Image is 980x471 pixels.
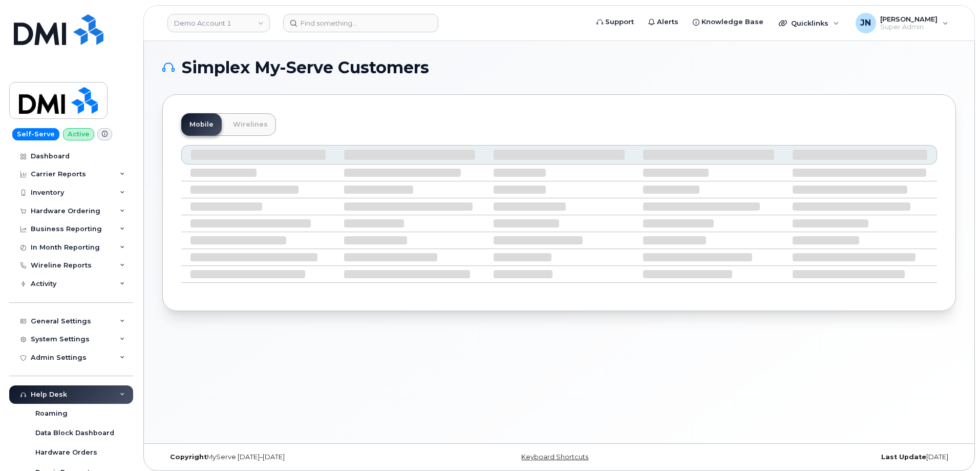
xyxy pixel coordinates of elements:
div: [DATE] [691,453,956,461]
strong: Copyright [170,453,207,461]
a: Mobile [181,113,222,136]
div: MyServe [DATE]–[DATE] [162,453,427,461]
a: Keyboard Shortcuts [521,453,588,461]
strong: Last Update [881,453,926,461]
a: Wirelines [225,113,276,136]
span: Simplex My-Serve Customers [182,60,429,75]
